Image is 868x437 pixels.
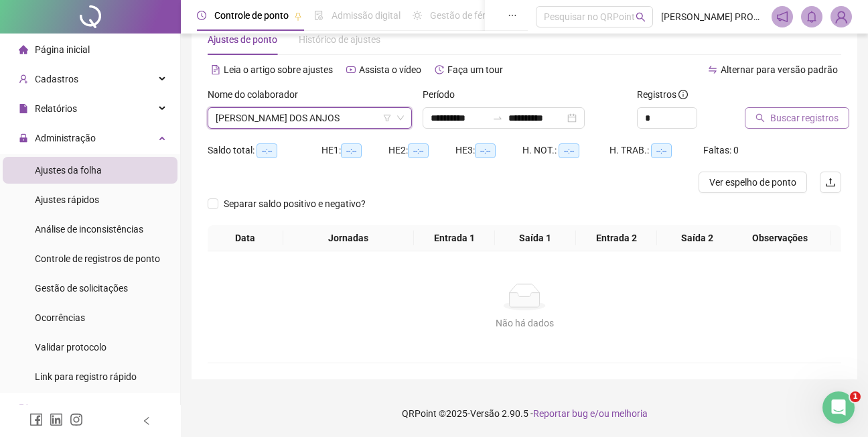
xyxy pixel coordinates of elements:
span: Versão [470,408,500,419]
span: Observações [733,231,826,245]
span: Assista o vídeo [359,64,421,75]
span: Controle de registros de ponto [35,253,160,264]
span: Administração [35,133,96,143]
span: file-text [211,65,220,74]
span: ellipsis [508,11,517,20]
span: --:-- [257,143,277,158]
span: search [755,113,765,123]
div: H. NOT.: [522,143,609,158]
th: Data [208,225,283,251]
div: Não há dados [224,316,825,330]
span: Faça um tour [447,64,503,75]
span: export [19,404,28,414]
span: swap-right [492,113,503,123]
div: HE 1: [321,143,388,158]
span: ANDREA MARIA DE JESUS DOS ANJOS [216,108,404,128]
button: Buscar registros [745,107,849,129]
span: Admissão digital [332,10,401,21]
th: Entrada 1 [414,225,495,251]
th: Observações [728,225,831,251]
span: Ajustes rápidos [35,194,99,205]
span: Registros [637,87,688,102]
span: Ocorrências [35,312,85,323]
div: HE 3: [455,143,522,158]
span: Buscar registros [770,111,839,125]
img: 90873 [831,7,851,27]
iframe: Intercom live chat [822,391,855,424]
span: Ver espelho de ponto [709,175,796,190]
span: youtube [346,65,356,74]
span: swap [708,65,717,74]
span: linkedin [50,413,63,426]
span: --:-- [341,143,362,158]
span: --:-- [475,143,496,158]
div: H. TRAB.: [609,143,703,158]
span: Gestão de solicitações [35,283,128,294]
th: Entrada 2 [576,225,657,251]
span: Análise de inconsistências [35,224,143,235]
th: Saída 1 [495,225,576,251]
th: Jornadas [283,225,414,251]
span: Ajustes da folha [35,165,102,176]
span: instagram [70,413,83,426]
span: search [636,12,646,22]
span: home [19,45,28,54]
span: Exportações [35,403,87,414]
span: filter [383,114,391,122]
span: file-done [314,11,323,20]
span: [PERSON_NAME] PRODUÇÃO DE EVENTOS LTDA [661,9,764,24]
span: notification [776,11,788,23]
span: file [19,104,28,113]
span: Validar protocolo [35,342,106,353]
span: Controle de ponto [214,10,289,21]
button: Ver espelho de ponto [699,172,807,193]
span: Cadastros [35,74,78,84]
span: upload [825,177,836,188]
span: --:-- [559,143,579,158]
span: info-circle [678,90,688,99]
div: Saldo total: [208,143,321,158]
span: history [435,65,444,74]
div: HE 2: [388,143,455,158]
span: --:-- [408,143,429,158]
label: Nome do colaborador [208,87,307,102]
span: Link para registro rápido [35,371,137,382]
div: Ajustes de ponto [208,32,277,47]
span: left [142,416,151,426]
label: Período [423,87,463,102]
footer: QRPoint © 2025 - 2.90.5 - [181,390,868,437]
span: pushpin [294,12,302,20]
span: facebook [29,413,43,426]
span: --:-- [651,143,672,158]
span: clock-circle [197,11,206,20]
th: Saída 2 [657,225,738,251]
span: user-add [19,74,28,84]
span: Leia o artigo sobre ajustes [224,64,333,75]
span: bell [806,11,818,23]
span: 1 [850,391,861,402]
span: Alternar para versão padrão [721,64,838,75]
span: to [492,113,503,123]
div: Histórico de ajustes [299,32,380,47]
span: Relatórios [35,103,77,114]
span: sun [413,11,422,20]
span: lock [19,133,28,143]
span: Gestão de férias [430,10,498,21]
span: Reportar bug e/ou melhoria [533,408,648,419]
span: Página inicial [35,44,90,55]
span: Separar saldo positivo e negativo? [218,196,371,211]
span: Faltas: 0 [703,145,739,155]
